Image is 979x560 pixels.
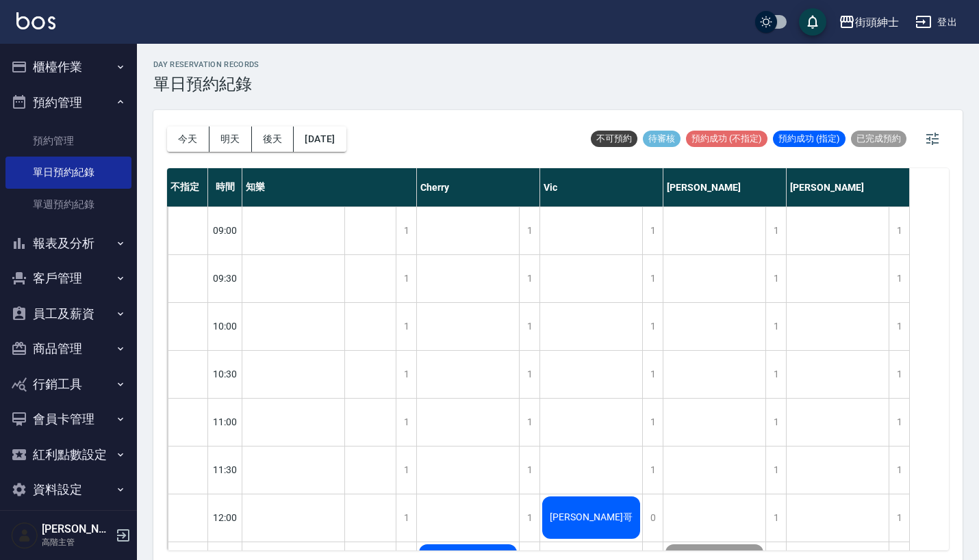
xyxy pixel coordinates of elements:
div: [PERSON_NAME] [787,168,910,206]
div: 1 [519,494,539,542]
a: 單週預約紀錄 [5,189,131,220]
button: 報表及分析 [5,226,131,261]
button: 後天 [252,126,294,152]
div: 1 [765,255,786,302]
div: 1 [396,207,416,254]
div: 1 [889,255,909,302]
div: Vic [540,168,663,206]
p: 高階主管 [42,536,112,548]
div: 1 [765,303,786,350]
div: 1 [642,303,663,350]
div: 1 [642,255,663,302]
button: 紅利點數設定 [5,437,131,472]
div: 時間 [208,168,242,206]
button: 街頭紳士 [833,8,904,36]
div: 1 [889,446,909,494]
img: Person [11,522,38,549]
div: 1 [396,399,416,446]
span: 待審核 [643,133,681,145]
button: 商品管理 [5,331,131,366]
div: 1 [396,255,416,302]
button: 客戶管理 [5,261,131,296]
button: 櫃檯作業 [5,49,131,85]
div: 11:00 [208,398,242,446]
div: 街頭紳士 [855,14,899,31]
span: 不可預約 [591,133,637,145]
div: 0 [642,494,663,542]
button: save [799,8,826,36]
div: 1 [642,207,663,254]
div: 11:30 [208,446,242,494]
span: 預約成功 (指定) [773,133,845,145]
div: 知樂 [242,168,417,206]
a: 預約管理 [5,125,131,157]
div: 1 [889,303,909,350]
div: 1 [765,446,786,494]
div: 12:00 [208,494,242,542]
div: 1 [642,446,663,494]
span: [PERSON_NAME]哥 [547,511,635,524]
h2: day Reservation records [153,60,259,69]
div: 1 [519,351,539,398]
div: 09:30 [208,254,242,302]
button: 資料設定 [5,472,131,507]
div: 1 [642,399,663,446]
div: 10:00 [208,302,242,350]
button: 行銷工具 [5,366,131,402]
div: 10:30 [208,350,242,398]
span: 預約成功 (不指定) [686,133,767,145]
div: 1 [519,207,539,254]
div: 1 [765,207,786,254]
button: 明天 [209,126,252,152]
button: 會員卡管理 [5,401,131,437]
div: [PERSON_NAME] [663,168,787,206]
div: 1 [519,255,539,302]
div: 1 [396,303,416,350]
div: Cherry [417,168,540,206]
div: 1 [889,351,909,398]
button: 預約管理 [5,85,131,120]
button: 今天 [167,126,209,152]
div: 1 [396,351,416,398]
div: 1 [396,494,416,542]
h3: 單日預約紀錄 [153,75,259,94]
button: 登出 [910,10,963,35]
div: 1 [519,446,539,494]
div: 1 [765,399,786,446]
img: Logo [16,12,55,29]
div: 09:00 [208,206,242,254]
span: 已完成預約 [851,133,906,145]
div: 1 [765,351,786,398]
div: 1 [765,494,786,542]
div: 1 [889,399,909,446]
h5: [PERSON_NAME] [42,522,112,536]
button: 員工及薪資 [5,296,131,332]
div: 1 [519,399,539,446]
div: 1 [889,494,909,542]
div: 1 [642,351,663,398]
div: 不指定 [167,168,208,206]
a: 單日預約紀錄 [5,157,131,188]
div: 1 [889,207,909,254]
div: 1 [396,446,416,494]
button: [DATE] [294,126,346,152]
div: 1 [519,303,539,350]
